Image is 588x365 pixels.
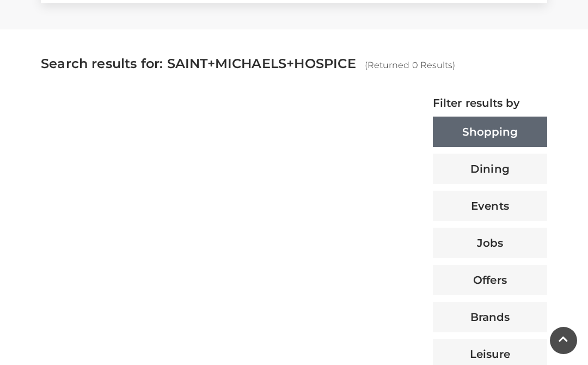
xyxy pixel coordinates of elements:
button: Offers [433,265,547,295]
button: Jobs [433,228,547,258]
button: Events [433,191,547,221]
button: Dining [433,154,547,184]
span: (Returned 0 Results) [365,60,456,70]
span: Search results for: SAINT+MICHAELS+HOSPICE [41,56,356,71]
button: Brands [433,302,547,332]
button: Shopping [433,117,547,147]
h4: Filter results by [433,96,547,109]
